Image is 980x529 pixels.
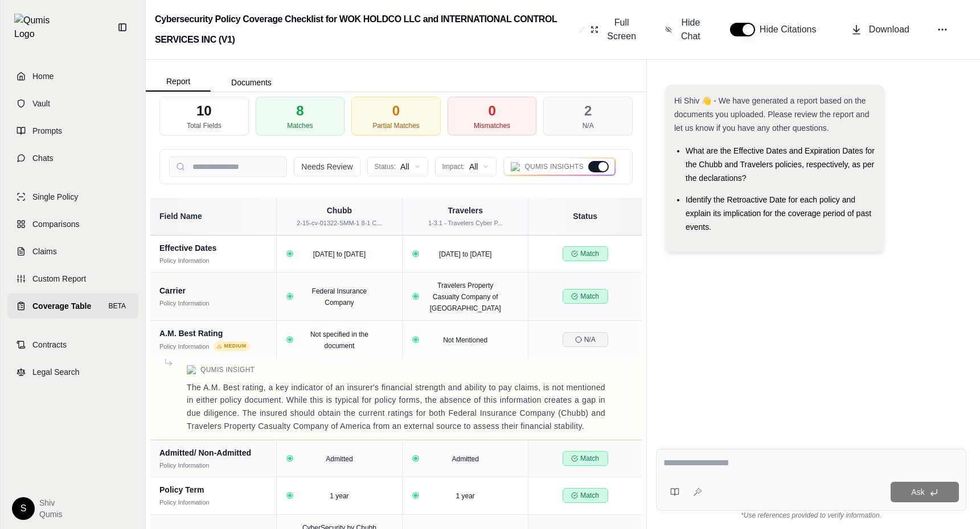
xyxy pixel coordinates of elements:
[159,256,209,266] div: Policy Information
[32,246,57,257] span: Claims
[760,23,823,36] span: Hide Citations
[563,246,608,261] span: Match
[400,161,409,172] span: All
[146,72,211,92] button: Report
[159,342,209,352] div: Policy Information
[159,299,209,308] div: Policy Information
[32,71,54,82] span: Home
[605,16,638,43] span: Full Screen
[528,198,642,235] th: Status
[7,359,138,385] a: Legal Search
[150,198,276,235] th: Field Name
[511,162,520,171] img: Qumis Logo
[7,146,138,171] a: Chats
[686,195,871,232] span: Identify the Retroactive Date for each policy and explain its implication for the coverage period...
[586,11,642,48] button: Full Screen
[435,157,497,176] button: Impact:All
[155,9,574,50] h2: Cybersecurity Policy Coverage Checklist for WOK HOLDCO LLC and INTERNATIONAL CONTROL SERVICES INC...
[326,455,352,463] span: Admitted
[439,250,491,258] span: [DATE] to [DATE]
[159,285,267,296] div: Carrier
[911,487,924,497] span: Ask
[330,492,348,500] span: 1 year
[159,242,267,254] div: Effective Dates
[159,461,209,470] div: Policy Information
[159,328,267,339] div: A.M. Best Rating
[7,332,138,357] a: Contracts
[287,121,313,130] div: Matches
[39,497,62,509] span: Shiv
[443,336,487,344] span: Not Mentioned
[39,509,62,520] span: Qumis
[32,300,91,312] span: Coverage Table
[32,152,54,164] span: Chats
[474,121,510,130] div: Mismatches
[563,332,608,347] span: N/A
[7,64,138,89] a: Home
[187,381,605,433] p: The A.M. Best rating, a key indicator of an insurer's financial strength and ability to pay claim...
[296,102,304,120] div: 8
[200,365,255,374] span: Qumis Insight
[7,91,138,116] a: Vault
[284,205,395,216] div: Chubb
[375,162,396,171] span: Status:
[214,341,249,352] span: Medium
[32,273,86,284] span: Custom Report
[7,118,138,143] a: Prompts
[583,121,594,130] div: N/A
[563,488,608,503] span: Match
[32,191,78,202] span: Single Policy
[284,218,395,228] div: 2-15-cv-01322-SMM-1 8-1 C...
[409,205,521,216] div: Travelers
[846,18,914,41] button: Download
[32,98,50,109] span: Vault
[312,287,367,307] span: Federal Insurance Company
[310,330,368,350] span: Not specified in the document
[584,102,592,120] div: 2
[442,162,465,171] span: Impact:
[7,212,138,237] a: Comparisons
[32,366,80,378] span: Legal Search
[159,498,209,507] div: Policy Information
[524,162,584,171] span: Qumis Insights
[409,218,521,228] div: 1-3.1 - Travelers Cyber P...
[159,447,267,458] div: Admitted/ Non-Admitted
[7,184,138,209] a: Single Policy
[469,161,478,172] span: All
[392,102,400,120] div: 0
[12,497,35,520] div: S
[656,511,966,520] div: *Use references provided to verify information.
[14,14,57,41] img: Qumis Logo
[661,11,707,48] button: Hide Chat
[187,121,222,130] div: Total Fields
[7,294,138,319] a: Coverage TableBETA
[430,282,501,312] span: Travelers Property Casualty Company of [GEOGRAPHIC_DATA]
[313,250,366,258] span: [DATE] to [DATE]
[563,289,608,304] span: Match
[7,239,138,264] a: Claims
[367,157,428,176] button: Status:All
[211,73,292,92] button: Documents
[456,492,475,500] span: 1 year
[891,482,959,502] button: Ask
[113,18,132,36] button: Collapse sidebar
[563,451,608,466] span: Match
[869,23,909,36] span: Download
[488,102,495,120] div: 0
[372,121,420,130] div: Partial Matches
[686,146,875,183] span: What are the Effective Dates and Expiration Dates for the Chubb and Travelers policies, respectiv...
[679,16,703,43] span: Hide Chat
[32,339,67,350] span: Contracts
[32,125,62,137] span: Prompts
[32,218,79,230] span: Comparisons
[294,157,360,176] button: Needs Review
[159,484,267,495] div: Policy Term
[674,96,869,133] span: Hi Shiv 👋 - We have generated a report based on the documents you uploaded. Please review the rep...
[105,300,129,312] span: BETA
[196,102,212,120] div: 10
[7,266,138,291] a: Custom Report
[187,365,196,374] img: Qumis Logo
[452,455,479,463] span: Admitted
